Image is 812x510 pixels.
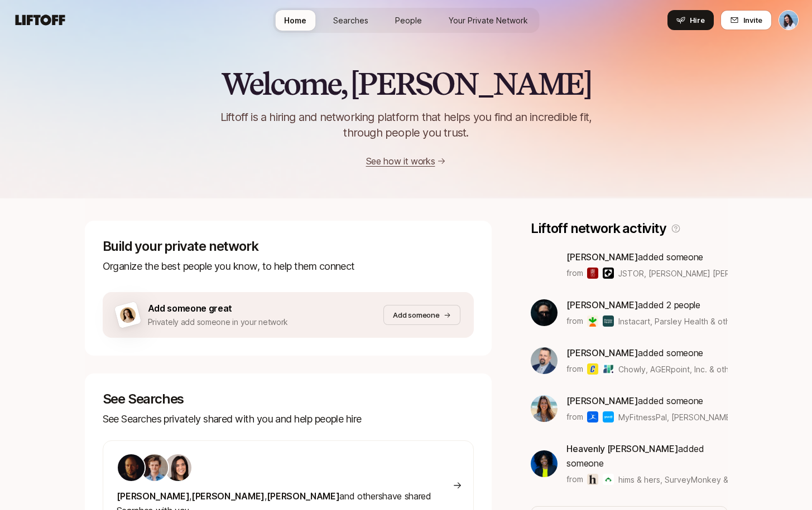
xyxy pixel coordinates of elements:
[779,10,799,30] button: Dan Tase
[720,10,772,30] button: Invite
[587,363,598,375] img: Chowly
[618,411,727,423] span: MyFitnessPal, [PERSON_NAME] & others
[587,315,598,327] img: Instacart
[566,410,583,424] p: from
[265,490,267,502] span: ,
[449,14,528,26] span: Your Private Network
[690,14,705,26] span: Hire
[386,10,431,31] a: People
[440,10,537,31] a: Your Private Network
[603,363,614,375] img: AGERpoint, Inc.
[566,441,727,470] p: added someone
[103,239,474,254] p: Build your private network
[117,490,190,502] span: [PERSON_NAME]
[566,251,638,263] span: [PERSON_NAME]
[267,490,340,502] span: [PERSON_NAME]
[531,299,558,326] img: 47dd0b03_c0d6_4f76_830b_b248d182fe69.jpg
[667,10,714,30] button: Hire
[566,250,727,264] p: added someone
[603,315,614,327] img: Parsley Health
[395,14,422,26] span: People
[103,259,474,274] p: Organize the best people you know, to help them connect
[618,475,755,484] span: hims & hers, SurveyMonkey & others
[118,454,145,481] img: 26d23996_e204_480d_826d_8aac4dc78fb2.jpg
[366,156,435,167] a: See how it works
[383,305,460,325] button: Add someone
[618,363,727,375] span: Chowly, AGERpoint, Inc. & others
[587,474,598,485] img: hims & hers
[531,395,558,422] img: ACg8ocJ4E7KNf1prt9dpF452N_rrNikae2wvUsc1K4T329jtwYtvoDHlKA=s160-c
[743,14,762,26] span: Invite
[531,347,558,374] img: 16c2148d_a277_47e0_8b13_4e31505bedd2.jpg
[531,450,558,477] img: 6081c6f1_808d_4677_a6df_31b9bab46b4f.jpg
[566,266,583,280] p: from
[393,309,439,320] p: Add someone
[603,411,614,422] img: Gopuff
[103,391,474,407] p: See Searches
[118,305,137,324] img: woman-on-brown-bg.png
[165,454,191,481] img: 71d7b91d_d7cb_43b4_a7ea_a9b2f2cc6e03.jpg
[324,10,377,31] a: Searches
[566,395,638,406] span: [PERSON_NAME]
[566,298,727,312] p: added 2 people
[618,268,727,279] span: JSTOR, [PERSON_NAME] [PERSON_NAME] & others
[141,454,168,481] img: 3263d9e2_344a_4053_b33f_6d0678704667.jpg
[275,10,315,31] a: Home
[603,474,614,485] img: SurveyMonkey
[566,443,678,454] span: Heavenly [PERSON_NAME]
[148,301,289,315] p: Add someone great
[566,394,727,408] p: added someone
[566,314,583,328] p: from
[566,346,727,360] p: added someone
[103,411,474,427] p: See Searches privately shared with you and help people hire
[221,67,591,100] h2: Welcome, [PERSON_NAME]
[148,315,289,329] p: Privately add someone in your network
[206,109,606,140] p: Liftoff is a hiring and networking platform that helps you find an incredible fit, through people...
[618,317,742,326] span: Instacart, Parsley Health & others
[189,490,191,502] span: ,
[333,14,368,26] span: Searches
[779,11,798,30] img: Dan Tase
[566,362,583,376] p: from
[587,268,598,279] img: JSTOR
[566,473,583,486] p: from
[603,268,614,279] img: Kleiner Perkins
[284,14,306,26] span: Home
[531,221,666,236] p: Liftoff network activity
[191,490,265,502] span: [PERSON_NAME]
[566,299,638,310] span: [PERSON_NAME]
[587,411,598,422] img: MyFitnessPal
[566,347,638,358] span: [PERSON_NAME]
